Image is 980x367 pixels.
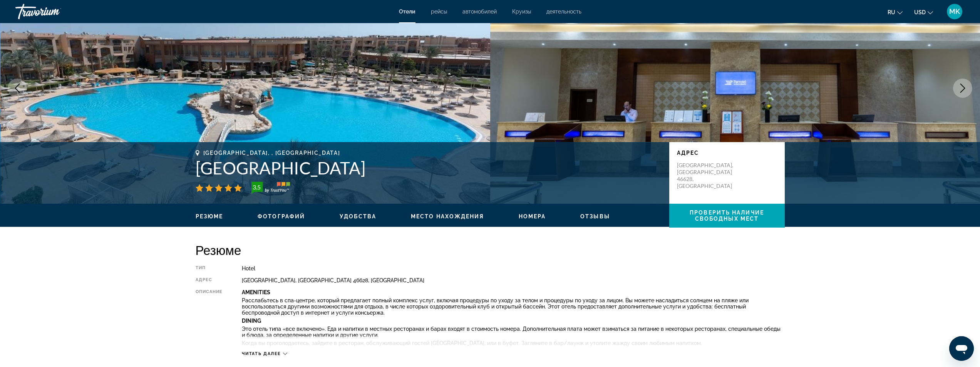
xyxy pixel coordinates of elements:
[953,79,972,98] button: Next image
[196,242,785,258] h2: Резюме
[242,351,287,357] button: Читать далее
[546,8,581,15] a: деятельность
[677,150,777,156] p: адрес
[512,8,531,15] a: Круизы
[242,277,784,283] div: [GEOGRAPHIC_DATA], [GEOGRAPHIC_DATA] 46628, [GEOGRAPHIC_DATA]
[258,213,305,220] span: Фотографий
[462,8,497,15] a: автомобилей
[251,182,290,194] img: trustyou-badge-hor.svg
[203,150,340,156] span: [GEOGRAPHIC_DATA], , [GEOGRAPHIC_DATA]
[242,265,784,271] div: Hotel
[242,351,281,356] span: Читать далее
[242,297,784,316] p: Расслабьтесь в спа-центре, который предлагает полный комплекс услуг, включая процедуры по уходу з...
[258,213,305,220] button: Фотографий
[519,213,546,220] button: Номера
[196,213,223,220] span: Резюме
[888,7,903,18] button: Change language
[196,158,662,178] h1: [GEOGRAPHIC_DATA]
[945,3,965,20] button: User Menu
[431,8,447,15] a: рейсы
[196,277,223,283] div: адрес
[196,289,223,347] div: Описание
[242,326,784,338] p: Это отель типа «все включено». Еда и напитки в местных ресторанах и барах входят в стоимость номе...
[340,213,376,220] button: Удобства
[15,2,92,22] a: Travorium
[399,8,415,15] a: Отели
[914,7,933,18] button: Change currency
[340,213,376,220] span: Удобства
[580,213,610,220] button: Отзывы
[196,213,223,220] button: Резюме
[888,9,895,15] span: ru
[690,209,764,222] span: Проверить наличие свободных мест
[949,336,974,361] iframe: Кнопка запуска окна обмена сообщениями
[411,213,484,220] span: Место нахождения
[669,204,785,228] button: Проверить наличие свободных мест
[914,9,926,15] span: USD
[949,8,960,15] span: MK
[242,318,261,324] b: Dining
[8,79,27,98] button: Previous image
[519,213,546,220] span: Номера
[411,213,484,220] button: Место нахождения
[196,265,223,271] div: Тип
[677,162,739,189] p: [GEOGRAPHIC_DATA], [GEOGRAPHIC_DATA] 46628, [GEOGRAPHIC_DATA]
[580,213,610,220] span: Отзывы
[249,183,265,192] div: 3.5
[242,289,270,295] b: Amenities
